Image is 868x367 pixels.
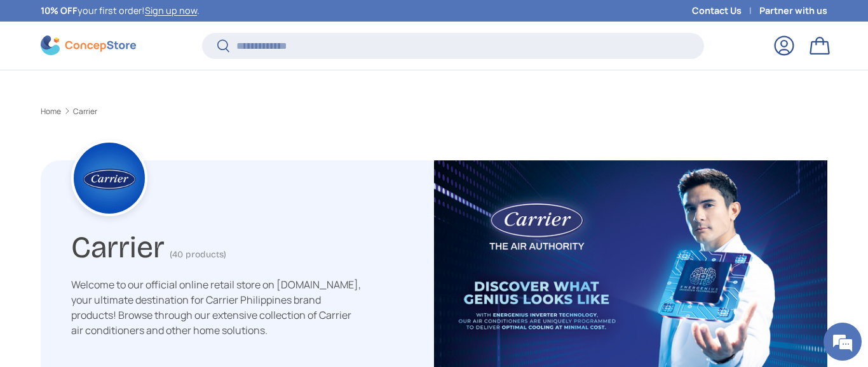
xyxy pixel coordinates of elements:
strong: 10% OFF [41,4,78,16]
a: Sign up now [145,4,197,16]
span: (40 products) [170,249,226,260]
a: Home [41,108,61,115]
p: Welcome to our official online retail store on [DOMAIN_NAME], your ultimate destination for Carri... [71,277,363,338]
a: Carrier [73,108,97,115]
nav: Breadcrumbs [41,106,827,117]
p: your first order! . [41,4,200,18]
img: ConcepStore [41,35,136,55]
a: Contact Us [692,4,759,18]
a: Partner with us [759,4,827,18]
h1: Carrier [71,224,165,266]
